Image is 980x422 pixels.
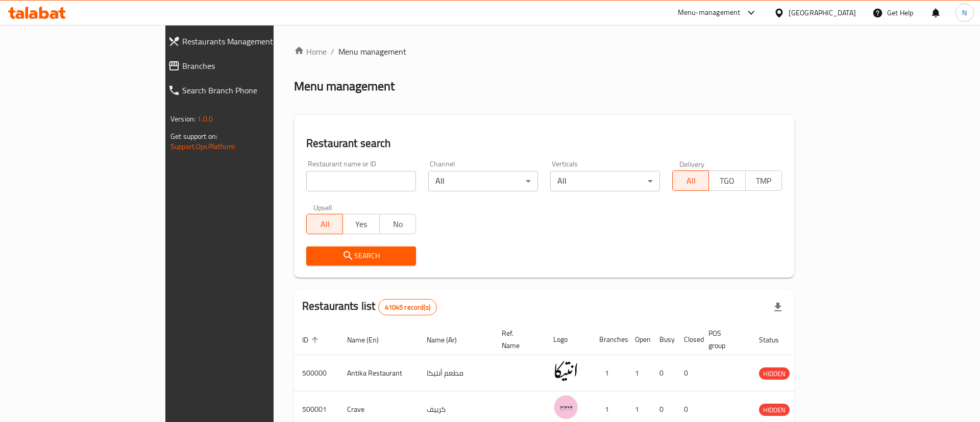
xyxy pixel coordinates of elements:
[627,324,651,355] th: Open
[197,112,213,126] span: 1.0.0
[170,112,195,126] span: Version:
[672,170,709,191] button: All
[591,355,627,391] td: 1
[708,327,739,352] span: POS group
[331,45,334,58] li: /
[759,404,790,416] div: HIDDEN
[759,404,790,416] span: HIDDEN
[651,355,676,391] td: 0
[591,324,627,355] th: Branches
[550,171,660,191] div: All
[419,355,494,391] td: مطعم أنتيكا
[378,299,437,315] div: Total records count
[160,54,329,78] a: Branches
[342,214,379,234] button: Yes
[384,217,412,232] span: No
[182,35,321,47] span: Restaurants Management
[347,334,392,346] span: Name (En)
[427,334,470,346] span: Name (Ar)
[311,217,339,232] span: All
[347,217,375,232] span: Yes
[294,78,395,94] h2: Menu management
[160,78,329,103] a: Search Branch Phone
[306,214,343,234] button: All
[338,45,406,58] span: Menu management
[759,368,790,380] span: HIDDEN
[759,367,790,380] div: HIDDEN
[651,324,676,355] th: Busy
[428,171,538,191] div: All
[306,246,416,265] button: Search
[170,140,235,153] a: Support.OpsPlatform
[502,327,533,352] span: Ref. Name
[713,173,741,188] span: TGO
[306,136,782,151] h2: Restaurant search
[302,299,437,315] h2: Restaurants list
[339,355,419,391] td: Antika Restaurant
[306,171,416,191] input: Search for restaurant name or ID..
[170,130,217,143] span: Get support on:
[182,60,321,72] span: Branches
[766,295,790,319] div: Export file
[545,324,591,355] th: Logo
[789,7,856,18] div: [GEOGRAPHIC_DATA]
[745,170,782,191] button: TMP
[962,7,967,18] span: N
[160,29,329,54] a: Restaurants Management
[302,334,322,346] span: ID
[379,303,436,312] span: 41045 record(s)
[759,334,792,346] span: Status
[750,173,778,188] span: TMP
[679,160,705,167] label: Delivery
[553,394,579,420] img: Crave
[677,173,705,188] span: All
[294,45,794,58] nav: breadcrumb
[313,204,332,211] label: Upsell
[553,358,579,384] img: Antika Restaurant
[676,324,700,355] th: Closed
[676,355,700,391] td: 0
[379,214,416,234] button: No
[314,250,408,262] span: Search
[627,355,651,391] td: 1
[678,7,741,19] div: Menu-management
[708,170,745,191] button: TGO
[182,84,321,96] span: Search Branch Phone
